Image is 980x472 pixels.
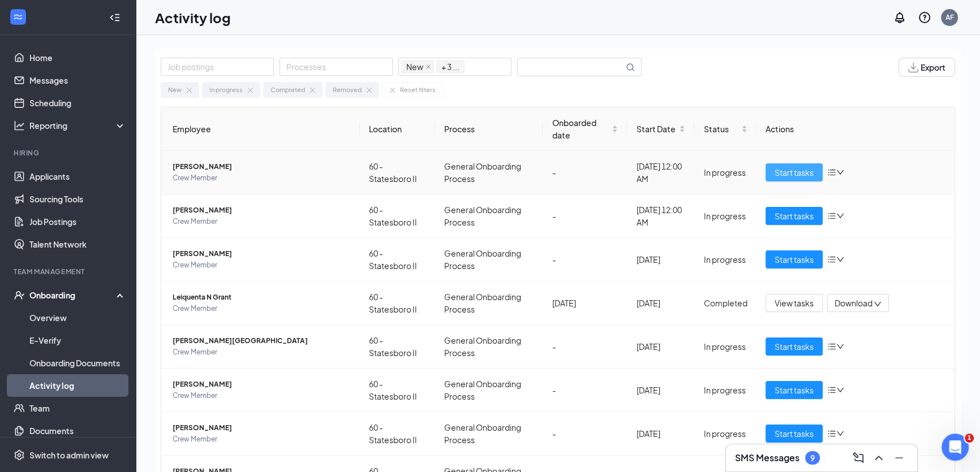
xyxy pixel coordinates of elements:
[849,449,867,467] button: ComposeMessage
[757,107,955,151] th: Actions
[775,297,814,309] span: View tasks
[827,342,836,351] span: bars
[29,419,126,442] a: Documents
[890,449,908,467] button: Minimize
[12,11,24,23] svg: WorkstreamLogo
[703,340,747,353] div: In progress
[766,294,823,312] button: View tasks
[270,85,305,95] div: Completed
[29,233,126,256] a: Talent Network
[552,166,618,179] div: -
[552,253,618,266] div: -
[435,369,543,412] td: General Onboarding Process
[29,397,126,419] a: Team
[636,203,685,228] div: [DATE] 12:00 AM
[552,297,618,309] div: [DATE]
[552,384,618,396] div: -
[435,238,543,282] td: General Onboarding Process
[626,63,635,72] svg: MagnifyingGlass
[14,120,25,131] svg: Analysis
[827,211,836,220] span: bars
[360,325,435,369] td: 60 - Statesboro II
[435,412,543,456] td: General Onboarding Process
[29,374,126,397] a: Activity log
[827,168,836,177] span: bars
[636,427,685,440] div: [DATE]
[173,292,351,303] span: Leiquenta N Grant
[636,160,685,185] div: [DATE] 12:00 AM
[827,429,836,438] span: bars
[836,343,844,350] span: down
[835,297,872,309] span: Download
[775,210,814,222] span: Start tasks
[766,163,823,181] button: Start tasks
[29,329,126,352] a: E-Verify
[775,253,814,266] span: Start tasks
[627,107,694,151] th: Start Date
[945,12,954,22] div: AF
[173,205,351,216] span: [PERSON_NAME]
[836,430,844,438] span: down
[168,85,182,95] div: New
[29,352,126,374] a: Onboarding Documents
[406,60,423,73] span: New
[703,123,738,135] span: Status
[435,151,543,194] td: General Onboarding Process
[29,120,127,131] div: Reporting
[775,166,814,179] span: Start tasks
[173,335,351,347] span: [PERSON_NAME][GEOGRAPHIC_DATA]
[836,168,844,176] span: down
[173,259,351,271] span: Crew Member
[918,11,931,24] svg: QuestionInfo
[870,449,888,467] button: ChevronUp
[29,69,126,92] a: Messages
[401,60,434,73] span: New
[552,427,618,440] div: -
[552,210,618,222] div: -
[435,282,543,325] td: General Onboarding Process
[173,422,351,434] span: [PERSON_NAME]
[766,337,823,356] button: Start tasks
[899,58,955,77] button: Export
[14,289,25,301] svg: UserCheck
[173,303,351,314] span: Crew Member
[360,369,435,412] td: 60 - Statesboro II
[441,60,459,73] span: + 3 ...
[14,449,25,461] svg: Settings
[766,381,823,399] button: Start tasks
[14,148,124,158] div: Hiring
[173,161,351,172] span: [PERSON_NAME]
[209,85,243,95] div: In progress
[173,434,351,445] span: Crew Member
[636,340,685,353] div: [DATE]
[400,85,436,95] div: Reset filters
[14,267,124,276] div: Team Management
[775,384,814,396] span: Start tasks
[872,451,886,465] svg: ChevronUp
[109,12,121,23] svg: Collapse
[29,46,126,69] a: Home
[29,449,109,461] div: Switch to admin view
[636,123,677,135] span: Start Date
[29,165,126,188] a: Applicants
[836,212,844,220] span: down
[703,427,747,440] div: In progress
[29,306,126,329] a: Overview
[543,107,627,151] th: Onboarded date
[836,386,844,394] span: down
[436,60,465,73] span: + 3 ...
[29,210,126,233] a: Job Postings
[827,386,836,395] span: bars
[435,194,543,238] td: General Onboarding Process
[852,451,865,465] svg: ComposeMessage
[173,172,351,184] span: Crew Member
[810,453,815,463] div: 9
[173,347,351,358] span: Crew Member
[155,8,231,27] h1: Activity log
[425,64,431,70] span: close
[893,11,906,24] svg: Notifications
[775,427,814,440] span: Start tasks
[552,116,609,141] span: Onboarded date
[360,194,435,238] td: 60 - Statesboro II
[435,325,543,369] td: General Onboarding Process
